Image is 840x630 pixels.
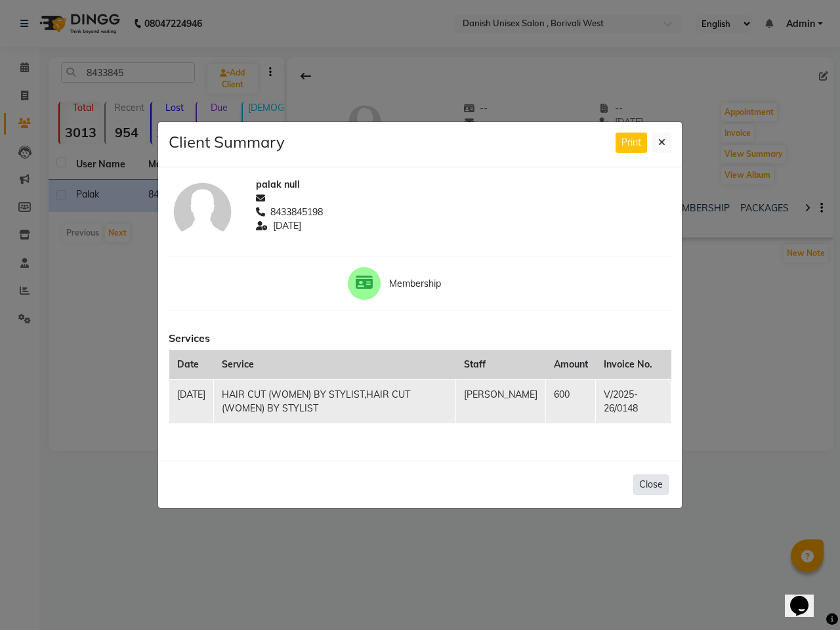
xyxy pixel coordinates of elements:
th: Date [169,350,214,380]
th: Service [214,350,456,380]
button: Close [633,474,669,495]
iframe: chat widget [785,577,827,617]
th: Invoice No. [596,350,671,380]
th: Staff [456,350,546,380]
td: V/2025-26/0148 [596,380,671,424]
td: [PERSON_NAME] [456,380,546,424]
td: [DATE] [169,380,214,424]
td: HAIR CUT (WOMEN) BY STYLIST,HAIR CUT (WOMEN) BY STYLIST [214,380,456,424]
h4: Client Summary [169,133,285,152]
span: palak null [256,178,300,192]
th: Amount [546,350,596,380]
span: Membership [389,277,492,291]
button: Print [616,133,647,153]
span: [DATE] [273,219,301,233]
h6: Services [169,332,671,345]
td: 600 [546,380,596,424]
span: 8433845198 [270,205,323,219]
